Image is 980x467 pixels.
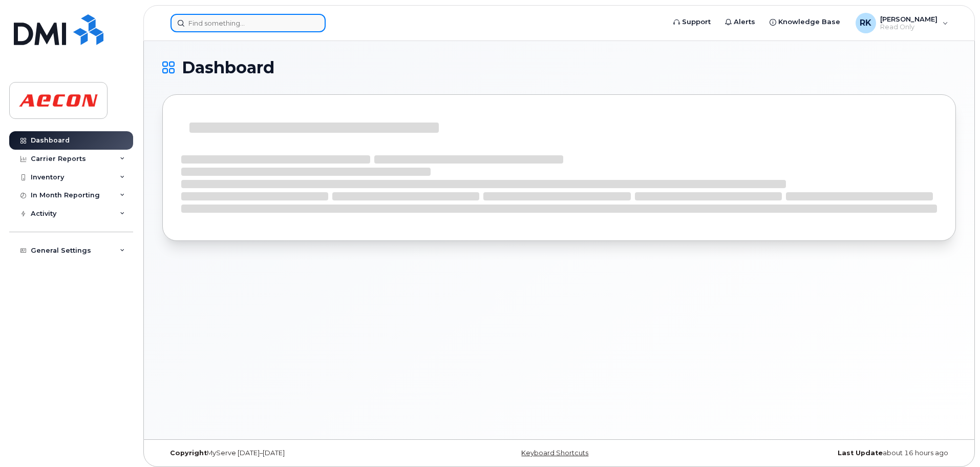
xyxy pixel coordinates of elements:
div: MyServe [DATE]–[DATE] [162,449,427,457]
strong: Last Update [838,449,883,457]
span: Dashboard [182,60,274,75]
strong: Copyright [170,449,207,457]
a: Keyboard Shortcuts [521,449,588,457]
div: about 16 hours ago [691,449,956,457]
